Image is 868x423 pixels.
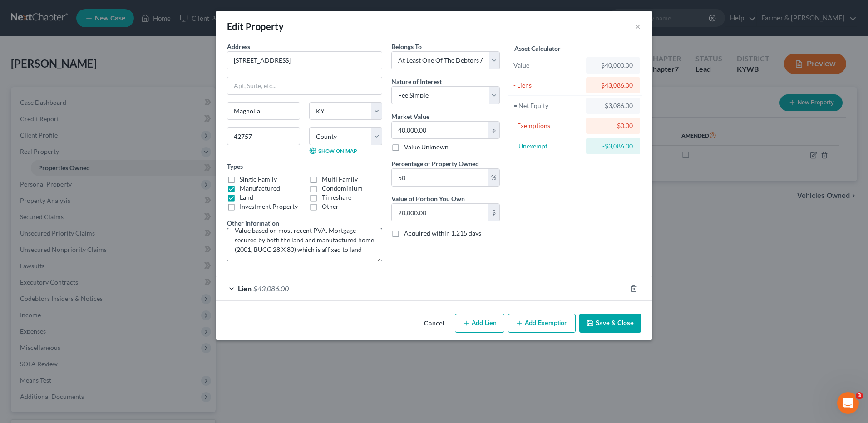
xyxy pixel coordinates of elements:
[513,61,582,70] div: Value
[488,204,499,221] div: $
[227,43,250,50] span: Address
[227,218,279,228] label: Other information
[240,184,280,193] label: Manufactured
[392,204,488,221] input: 0.00
[593,81,633,90] div: $43,086.00
[227,127,300,145] input: Enter zip...
[513,81,582,90] div: - Liens
[238,284,252,293] span: Lien
[227,162,243,171] label: Types
[253,284,289,293] span: $43,086.00
[227,20,284,33] div: Edit Property
[322,184,363,193] label: Condominium
[391,194,465,203] label: Value of Portion You Own
[240,202,298,211] label: Investment Property
[227,52,382,69] input: Enter address...
[240,175,277,184] label: Single Family
[635,21,641,32] button: ×
[579,314,641,333] button: Save & Close
[455,314,504,333] button: Add Lien
[593,101,633,110] div: -$3,086.00
[513,101,582,110] div: = Net Equity
[488,169,499,186] div: %
[240,193,253,202] label: Land
[513,142,582,151] div: = Unexempt
[404,229,481,238] label: Acquired within 1,215 days
[837,392,859,414] iframe: Intercom live chat
[514,44,561,53] label: Asset Calculator
[391,159,479,168] label: Percentage of Property Owned
[488,122,499,139] div: $
[322,175,358,184] label: Multi Family
[593,142,633,151] div: -$3,086.00
[593,61,633,70] div: $40,000.00
[322,202,339,211] label: Other
[508,314,576,333] button: Add Exemption
[391,43,422,50] span: Belongs To
[391,112,429,121] label: Market Value
[392,122,488,139] input: 0.00
[856,392,863,399] span: 3
[227,77,382,94] input: Apt, Suite, etc...
[593,121,633,130] div: $0.00
[309,147,357,154] a: Show on Map
[391,77,442,86] label: Nature of Interest
[322,193,351,202] label: Timeshare
[227,103,300,120] input: Enter city...
[404,143,449,152] label: Value Unknown
[392,169,488,186] input: 0.00
[513,121,582,130] div: - Exemptions
[417,315,451,333] button: Cancel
